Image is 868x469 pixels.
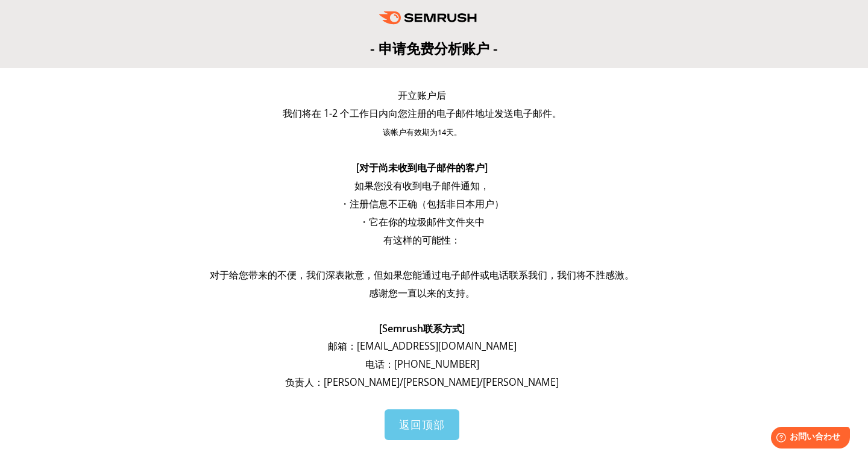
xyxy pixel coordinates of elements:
font: 感谢您一直以来的支持。 [369,286,475,300]
font: 邮箱： [328,339,357,353]
font: 有这样的可能性： [383,233,461,247]
font: - 申请免费分析账户 - [370,39,498,58]
iframe: Help widget launcher [761,422,855,456]
font: ・它在你的垃圾邮件文件夹中 [359,215,485,228]
font: 负责人：[PERSON_NAME]/[PERSON_NAME]/[PERSON_NAME] [285,376,559,389]
font: 对于给您带来的不便，我们深表歉意，但如果您能通过电子邮件或电话联系我们，我们将不胜感激。 [210,268,634,282]
font: 我们将在 1-2 个工作日内向您注册的电子邮件地址发送电子邮件。 [283,107,562,120]
font: 如果您没有收到电子邮件通知， [354,179,489,192]
font: 该帐户有效期为14天。 [383,127,462,137]
font: [对于尚未收到电子邮件的客户] [356,161,488,174]
font: [Semrush联系方式] [379,322,465,335]
font: 电话：[PHONE_NUMBER] [365,357,479,371]
font: [EMAIL_ADDRESS][DOMAIN_NAME] [357,339,517,353]
font: 返回顶部 [399,417,445,432]
a: 返回顶部 [385,409,459,440]
font: ・注册信息不正确（包括非日本用户） [340,197,504,210]
font: 开立账户后 [398,89,446,102]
